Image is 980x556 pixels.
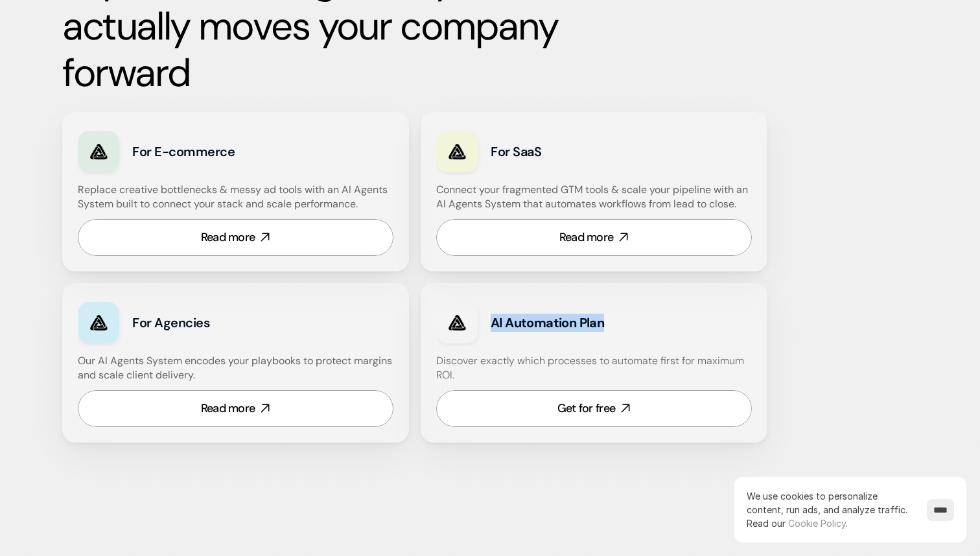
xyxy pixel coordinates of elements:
[78,390,393,427] a: Read more
[78,183,390,212] h4: Replace creative bottlenecks & messy ad tools with an AI Agents System built to connect your stac...
[491,314,604,331] strong: AI Automation Plan
[747,489,914,530] p: We use cookies to personalize content, run ads, and analyze traffic.
[436,219,752,256] a: Read more
[436,354,752,383] h4: Discover exactly which processes to automate first for maximum ROI.
[491,143,668,161] h3: For SaaS
[201,229,255,246] div: Read more
[201,400,255,417] div: Read more
[788,518,846,529] a: Cookie Policy
[747,518,848,529] span: Read our .
[557,400,615,417] div: Get for free
[132,314,309,332] h3: For Agencies
[559,229,614,246] div: Read more
[436,183,758,212] h4: Connect your fragmented GTM tools & scale your pipeline with an AI Agents System that automates w...
[132,143,309,161] h3: For E-commerce
[78,354,393,383] h4: Our AI Agents System encodes your playbooks to protect margins and scale client delivery.
[78,219,393,256] a: Read more
[436,390,752,427] a: Get for free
